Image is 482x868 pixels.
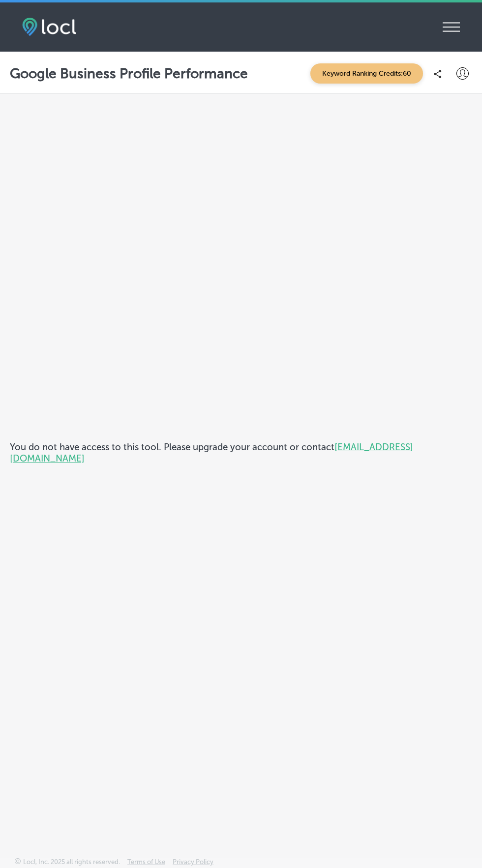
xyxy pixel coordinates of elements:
[310,63,423,84] span: Keyword Ranking Credits: 60
[10,441,413,464] a: [EMAIL_ADDRESS][DOMAIN_NAME]
[22,18,76,36] img: fda3e92497d09a02dc62c9cd864e3231.png
[10,441,472,464] h3: You do not have access to this tool. Please upgrade your account or contact
[10,65,248,82] p: Google Business Profile Performance
[23,858,120,866] p: Locl, Inc. 2025 all rights reserved.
